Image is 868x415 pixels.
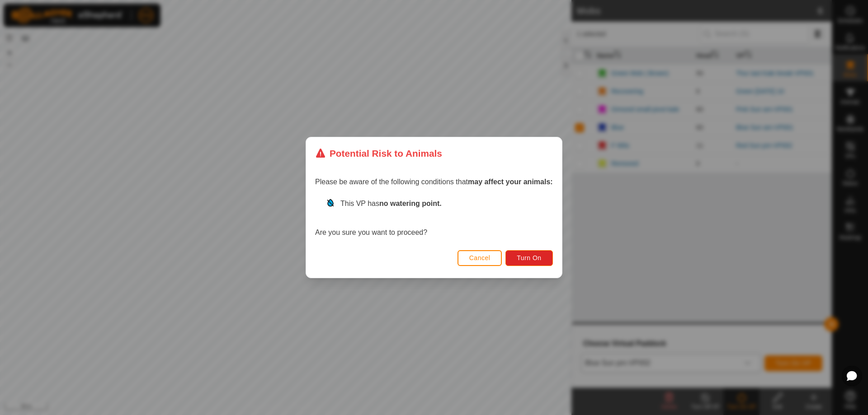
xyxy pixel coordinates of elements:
span: This VP has [340,200,442,207]
span: Turn On [517,254,542,261]
div: Are you sure you want to proceed? [315,198,553,238]
span: Please be aware of the following conditions that [315,178,553,186]
span: Cancel [469,254,491,261]
strong: no watering point. [379,200,442,207]
button: Cancel [458,250,502,266]
strong: may affect your animals: [468,178,553,186]
div: Potential Risk to Animals [315,146,442,160]
button: Turn On [506,250,553,266]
